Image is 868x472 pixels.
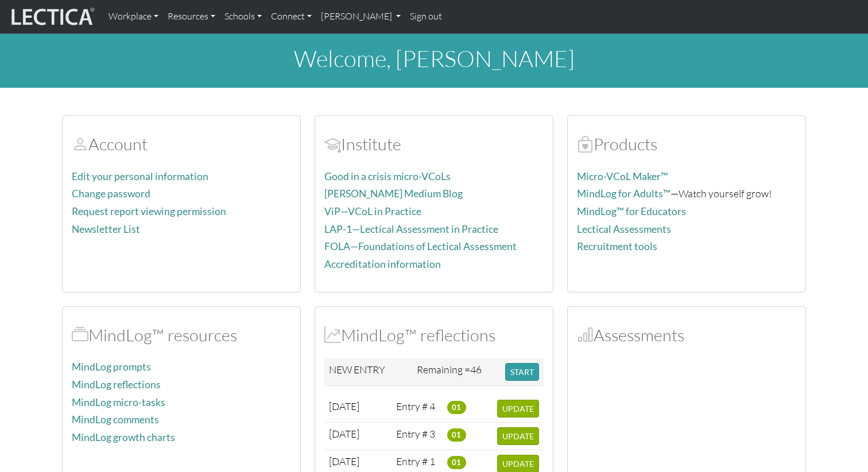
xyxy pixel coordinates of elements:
span: 01 [447,456,466,469]
span: UPDATE [502,459,534,469]
a: LAP-1—Lectical Assessment in Practice [324,223,498,235]
td: NEW ENTRY [324,358,412,386]
span: [DATE] [329,455,359,467]
a: Edit your personal information [72,170,208,182]
a: MindLog™ for Educators [577,205,686,217]
span: Products [577,134,594,154]
a: MindLog comments [72,414,159,426]
span: MindLog™ resources [72,325,88,345]
a: Accreditation information [324,258,441,270]
a: [PERSON_NAME] [316,5,405,29]
span: UPDATE [502,431,534,441]
a: Resources [163,5,220,29]
span: 46 [470,363,482,376]
span: MindLog [324,325,341,345]
h2: Account [72,134,291,154]
span: [DATE] [329,427,359,440]
button: UPDATE [497,427,539,445]
a: ViP—VCoL in Practice [324,205,421,217]
img: lecticalive [9,6,95,28]
a: Recruitment tools [577,240,657,252]
a: Sign out [405,5,447,29]
a: MindLog for Adults™ [577,188,671,200]
span: [DATE] [329,400,359,412]
td: Remaining = [412,358,501,386]
a: MindLog growth charts [72,431,175,443]
a: MindLog prompts [72,361,151,373]
a: [PERSON_NAME] Medium Blog [324,188,463,200]
a: Change password [72,188,150,200]
a: Good in a crisis micro-VCoLs [324,170,451,182]
a: Micro-VCoL Maker™ [577,170,668,182]
span: Account [324,134,341,154]
a: Workplace [104,5,163,29]
a: Connect [266,5,316,29]
span: Account [72,134,88,154]
a: Lectical Assessments [577,223,671,235]
span: 01 [447,401,466,414]
span: Assessments [577,325,594,345]
p: —Watch yourself grow! [577,185,796,202]
a: Request report viewing permission [72,205,226,217]
span: UPDATE [502,404,534,414]
a: MindLog reflections [72,379,161,391]
h2: Products [577,134,796,154]
a: FOLA—Foundations of Lectical Assessment [324,240,517,252]
button: UPDATE [497,400,539,418]
button: START [505,363,539,381]
a: Newsletter List [72,223,140,235]
h2: Institute [324,134,544,154]
span: 01 [447,428,466,441]
a: MindLog micro-tasks [72,396,165,408]
a: Schools [220,5,266,29]
h2: Assessments [577,325,796,345]
h2: MindLog™ reflections [324,325,544,345]
td: Entry # 3 [392,423,443,450]
td: Entry # 4 [392,395,443,423]
h2: MindLog™ resources [72,325,291,345]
